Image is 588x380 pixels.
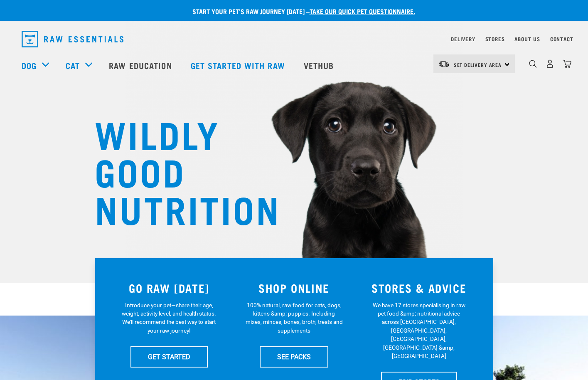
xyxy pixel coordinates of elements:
a: Vethub [295,49,344,82]
p: We have 17 stores specialising in raw pet food &amp; nutritional advice across [GEOGRAPHIC_DATA],... [370,301,468,360]
a: Delivery [451,37,475,40]
h3: SHOP ONLINE [236,281,352,294]
img: home-icon-1@2x.png [529,60,537,68]
a: Stores [485,37,505,40]
span: Set Delivery Area [454,63,502,66]
h3: STORES & ADVICE [362,281,477,294]
a: GET STARTED [130,346,208,367]
img: user.png [546,59,554,68]
h1: WILDLY GOOD NUTRITION [95,114,261,227]
img: Raw Essentials Logo [22,31,123,47]
a: Get started with Raw [182,49,295,82]
h3: GO RAW [DATE] [112,281,227,294]
a: Cat [66,59,80,72]
img: home-icon@2x.png [563,59,571,68]
a: take our quick pet questionnaire. [310,9,415,13]
a: Dog [22,59,37,72]
a: SEE PACKS [260,346,328,367]
a: About Us [514,37,540,40]
a: Contact [550,37,573,40]
p: Introduce your pet—share their age, weight, activity level, and health status. We'll recommend th... [120,301,218,335]
img: van-moving.png [438,60,450,68]
nav: dropdown navigation [15,27,573,51]
a: Raw Education [101,49,182,82]
p: 100% natural, raw food for cats, dogs, kittens &amp; puppies. Including mixes, minces, bones, bro... [245,301,343,335]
